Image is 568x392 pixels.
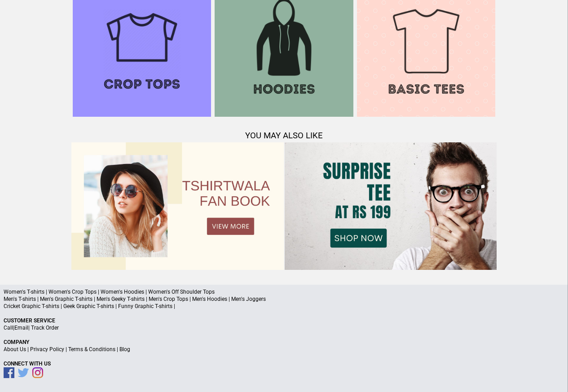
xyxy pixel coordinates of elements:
[4,295,564,303] p: Men's T-shirts | Men's Graphic T-shirts | Men's Geeky T-shirts | Men's Crop Tops | Men's Hoodies ...
[4,325,13,331] a: Call
[245,131,323,141] span: YOU MAY ALSO LIKE
[4,360,564,367] p: Connect With Us
[4,346,564,353] p: | | |
[119,346,130,352] a: Blog
[4,324,564,331] p: | |
[4,339,564,346] p: Company
[14,325,28,331] a: Email
[4,288,564,295] p: Women's T-shirts | Women's Crop Tops | Women's Hoodies | Women's Off Shoulder Tops
[31,325,59,331] a: Track Order
[30,346,64,352] a: Privacy Policy
[4,317,564,324] p: Customer Service
[4,346,26,352] a: About Us
[4,303,564,310] p: Cricket Graphic T-shirts | Geek Graphic T-shirts | Funny Graphic T-shirts |
[68,346,115,352] a: Terms & Conditions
